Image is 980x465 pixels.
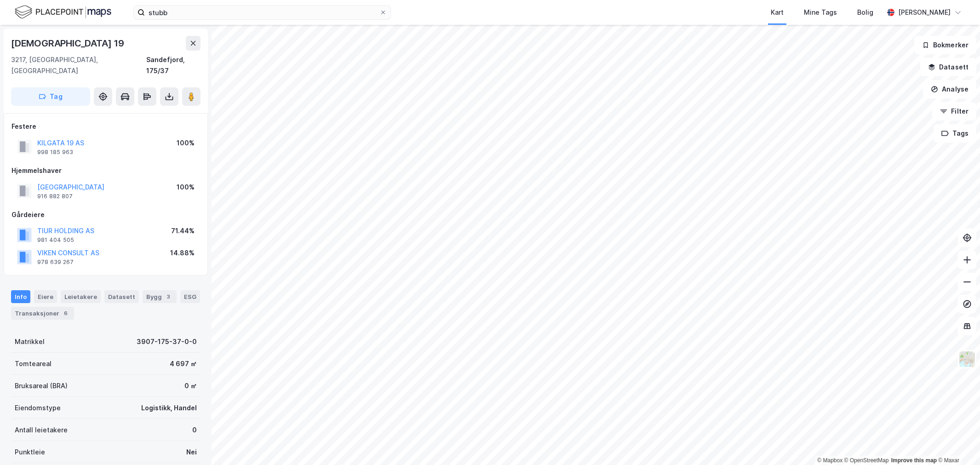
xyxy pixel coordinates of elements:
[146,54,201,76] div: Sandefjord, 175/37
[15,402,61,413] div: Eiendomstype
[137,336,197,347] div: 3907-175-37-0-0
[15,4,111,20] img: logo.f888ab2527a4732fd821a326f86c7f29.svg
[61,309,70,318] div: 6
[177,182,195,193] div: 100%
[37,258,74,266] div: 978 639 267
[923,80,976,98] button: Analyse
[11,165,200,176] div: Hjemmelshaver
[34,290,57,303] div: Eiere
[186,447,197,458] div: Nei
[11,121,200,132] div: Festere
[37,149,73,156] div: 998 185 963
[920,58,976,76] button: Datasett
[37,236,74,244] div: 981 404 505
[817,457,842,464] a: Mapbox
[171,225,195,236] div: 71.44%
[844,457,889,464] a: OpenStreetMap
[170,247,195,258] div: 14.88%
[11,290,30,303] div: Info
[958,350,976,368] img: Z
[11,307,74,320] div: Transaksjoner
[932,102,976,121] button: Filter
[37,193,73,200] div: 916 882 807
[914,36,976,54] button: Bokmerker
[141,402,197,413] div: Logistikk, Handel
[11,54,146,76] div: 3217, [GEOGRAPHIC_DATA], [GEOGRAPHIC_DATA]
[177,138,195,149] div: 100%
[61,290,101,303] div: Leietakere
[164,292,173,301] div: 3
[898,7,951,18] div: [PERSON_NAME]
[11,36,126,51] div: [DEMOGRAPHIC_DATA] 19
[170,358,197,369] div: 4 697 ㎡
[104,290,139,303] div: Datasett
[934,124,976,143] button: Tags
[11,209,200,220] div: Gårdeiere
[11,87,90,106] button: Tag
[192,425,197,436] div: 0
[143,290,177,303] div: Bygg
[891,457,937,464] a: Improve this map
[15,425,68,436] div: Antall leietakere
[771,7,784,18] div: Kart
[15,447,45,458] div: Punktleie
[184,380,197,391] div: 0 ㎡
[804,7,837,18] div: Mine Tags
[15,336,45,347] div: Matrikkel
[15,358,52,369] div: Tomteareal
[15,380,68,391] div: Bruksareal (BRA)
[934,421,980,465] div: Kontrollprogram for chat
[180,290,200,303] div: ESG
[145,6,379,19] input: Søk på adresse, matrikkel, gårdeiere, leietakere eller personer
[934,421,980,465] iframe: Chat Widget
[857,7,873,18] div: Bolig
